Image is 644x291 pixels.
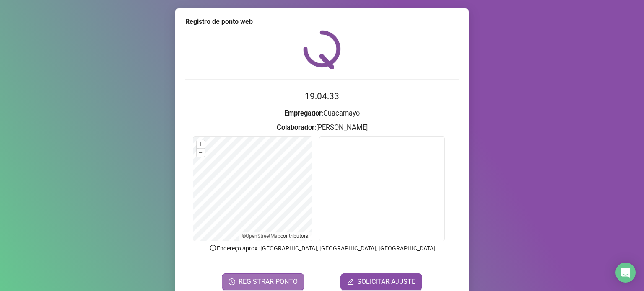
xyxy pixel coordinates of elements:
[197,140,205,148] button: +
[305,91,339,101] time: 19:04:33
[185,17,459,27] div: Registro de ponto web
[209,244,217,252] span: info-circle
[277,124,314,131] strong: Colaborador
[197,149,205,157] button: –
[284,109,322,117] strong: Empregador
[347,278,354,285] span: edit
[246,233,280,239] a: OpenStreetMap
[615,263,636,283] div: Open Intercom Messenger
[185,108,459,119] h3: : Guacamayo
[229,278,235,285] span: clock-circle
[303,30,341,69] img: QRPoint
[185,244,459,253] p: Endereço aprox. : [GEOGRAPHIC_DATA], [GEOGRAPHIC_DATA], [GEOGRAPHIC_DATA]
[239,277,298,287] span: REGISTRAR PONTO
[340,273,422,290] button: editSOLICITAR AJUSTE
[242,233,309,239] li: © contributors.
[185,122,459,133] h3: : [PERSON_NAME]
[357,277,415,287] span: SOLICITAR AJUSTE
[222,273,304,290] button: REGISTRAR PONTO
